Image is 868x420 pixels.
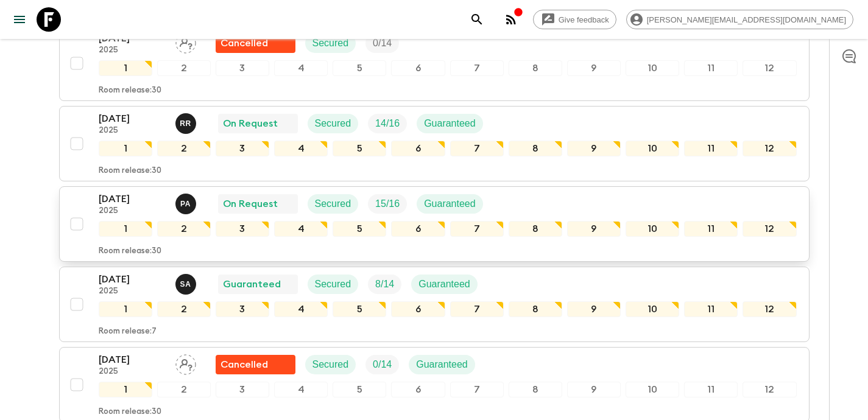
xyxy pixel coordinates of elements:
[59,106,810,181] button: [DATE]2025Ramli Raban On RequestSecuredTrip FillGuaranteed123456789101112Room release:30
[509,221,562,237] div: 8
[567,301,621,317] div: 9
[312,36,349,51] p: Secured
[99,221,152,237] div: 1
[552,15,616,24] span: Give feedback
[99,367,166,377] p: 2025
[626,301,679,317] div: 10
[59,267,810,342] button: [DATE]2025Suren AbeykoonGuaranteedSecuredTrip FillGuaranteed123456789101112Room release:7
[424,116,476,131] p: Guaranteed
[509,382,562,397] div: 8
[365,33,399,53] div: Trip Fill
[216,141,269,156] div: 3
[223,116,278,131] p: On Request
[180,199,191,209] p: P A
[180,119,191,128] p: R R
[315,197,351,211] p: Secured
[375,197,400,211] p: 15 / 16
[684,301,738,317] div: 11
[375,277,394,292] p: 8 / 14
[175,113,199,134] button: RR
[373,36,392,51] p: 0 / 14
[7,7,32,32] button: menu
[99,206,166,216] p: 2025
[99,141,152,156] div: 1
[391,60,445,76] div: 6
[216,355,295,374] div: Flash Pack cancellation
[465,7,489,32] button: search adventures
[333,221,386,237] div: 5
[99,60,152,76] div: 1
[175,37,196,46] span: Assign pack leader
[59,186,810,262] button: [DATE]2025Prasad AdikariOn RequestSecuredTrip FillGuaranteed123456789101112Room release:30
[450,60,504,76] div: 7
[333,301,386,317] div: 5
[333,60,386,76] div: 5
[333,382,386,397] div: 5
[175,194,199,214] button: PA
[308,275,359,294] div: Secured
[567,382,621,397] div: 9
[274,221,328,237] div: 4
[418,277,470,292] p: Guaranteed
[175,358,196,368] span: Assign pack leader
[450,382,504,397] div: 7
[305,355,356,374] div: Secured
[99,126,166,136] p: 2025
[274,60,328,76] div: 4
[375,116,400,131] p: 14 / 16
[274,382,328,397] div: 4
[509,301,562,317] div: 8
[157,60,211,76] div: 2
[368,275,401,294] div: Trip Fill
[533,10,616,29] a: Give feedback
[743,382,796,397] div: 12
[626,221,679,237] div: 10
[157,141,211,156] div: 2
[626,10,853,29] div: [PERSON_NAME][EMAIL_ADDRESS][DOMAIN_NAME]
[626,60,679,76] div: 10
[509,60,562,76] div: 8
[175,117,199,127] span: Ramli Raban
[274,301,328,317] div: 4
[509,141,562,156] div: 8
[333,141,386,156] div: 5
[308,194,359,214] div: Secured
[175,197,199,207] span: Prasad Adikari
[373,357,392,372] p: 0 / 14
[626,382,679,397] div: 10
[305,33,356,53] div: Secured
[640,15,853,24] span: [PERSON_NAME][EMAIL_ADDRESS][DOMAIN_NAME]
[684,60,738,76] div: 11
[567,60,621,76] div: 9
[99,111,166,126] p: [DATE]
[221,357,268,372] p: Cancelled
[99,166,161,176] p: Room release: 30
[315,277,351,292] p: Secured
[99,86,161,96] p: Room release: 30
[99,352,166,367] p: [DATE]
[365,355,399,374] div: Trip Fill
[626,141,679,156] div: 10
[99,382,152,397] div: 1
[391,301,445,317] div: 6
[567,141,621,156] div: 9
[274,141,328,156] div: 4
[99,46,166,55] p: 2025
[743,60,796,76] div: 12
[99,327,157,337] p: Room release: 7
[368,194,407,214] div: Trip Fill
[221,36,268,51] p: Cancelled
[157,221,211,237] div: 2
[315,116,351,131] p: Secured
[368,114,407,133] div: Trip Fill
[391,382,445,397] div: 6
[157,382,211,397] div: 2
[567,221,621,237] div: 9
[312,357,349,372] p: Secured
[450,221,504,237] div: 7
[391,221,445,237] div: 6
[416,357,468,372] p: Guaranteed
[450,301,504,317] div: 7
[684,141,738,156] div: 11
[743,301,796,317] div: 12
